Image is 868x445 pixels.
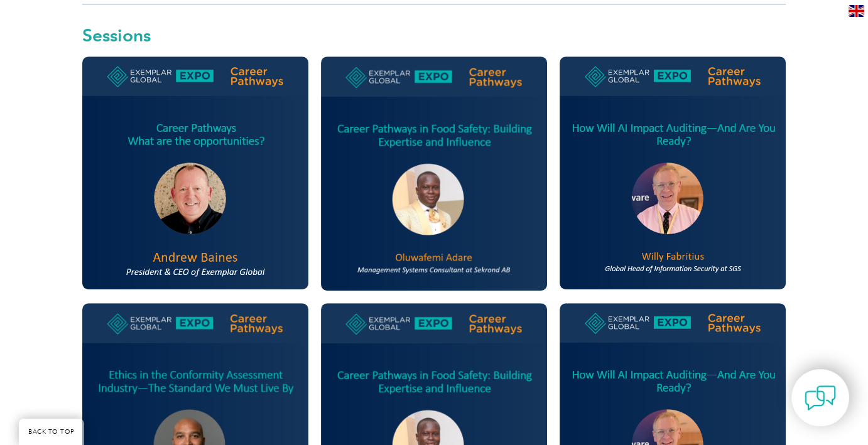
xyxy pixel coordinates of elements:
img: andrew [82,56,308,289]
img: contact-chat.png [805,382,836,414]
img: Oluwafemi [321,56,547,290]
img: en [849,5,864,17]
h2: Sessions [82,26,786,44]
img: willy [560,56,786,289]
a: BACK TO TOP [19,419,84,445]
